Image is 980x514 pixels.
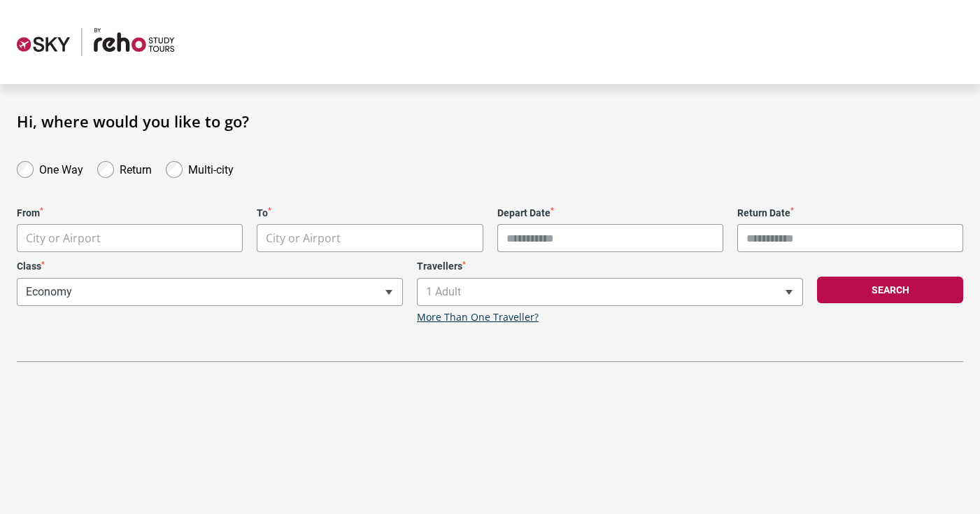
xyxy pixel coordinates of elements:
label: Return [120,160,152,176]
h1: Hi, where would you like to go? [17,112,963,130]
span: Economy [17,278,403,306]
span: City or Airport [17,224,243,252]
span: City or Airport [26,230,101,246]
label: Multi-city [188,160,234,176]
label: Return Date [737,207,963,219]
label: Class [17,261,403,272]
span: 1 Adult [418,279,802,305]
a: More Than One Traveller? [417,312,539,324]
span: City or Airport [17,225,242,252]
label: From [17,207,243,219]
label: To [257,207,483,219]
span: 1 Adult [417,278,803,306]
span: City or Airport [257,225,482,252]
span: Economy [17,279,402,305]
label: Travellers [417,261,803,272]
label: Depart Date [497,207,723,219]
span: City or Airport [257,224,483,252]
label: One Way [39,160,83,176]
button: Search [817,277,963,303]
span: City or Airport [266,230,341,246]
